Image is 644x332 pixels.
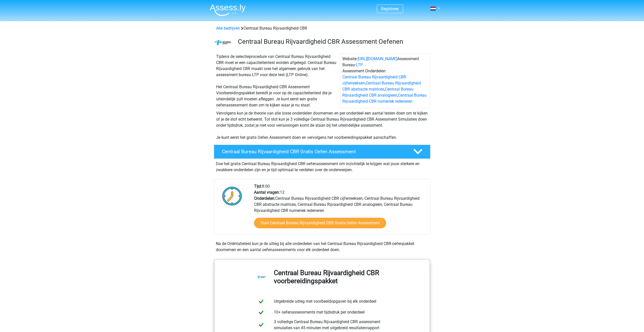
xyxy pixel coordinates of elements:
div: 8:00 12 Centraal Bureau Rijvaardigheid CBR cijferreeksen, Centraal Bureau Rijvaardigheid CBR abst... [250,183,430,234]
a: Centraal Bureau Rijvaardigheid CBR cijferreeksen [342,75,406,85]
div: Website: Assessment Bureau: Assessment Onderdelen: , , , [340,54,430,108]
a: Centraal Bureau Rijvaardigheid CBR analogieen [342,87,413,98]
h3: Centraal Bureau Rijvaardigheid CBR Assessment Oefenen [238,38,426,46]
a: Alle bedrijven [216,26,240,31]
a: Centraal Bureau Rijvaardigheid CBR Gratis Oefen Assessment [212,145,432,159]
a: Registreer [381,6,399,11]
a: Start Centraal Bureau Rijvaardigheid CBR Gratis Oefen Assessment [254,218,386,228]
div: Na de Oriëntatietest kun je de uitleg bij alle onderdelen van het Centraal Bureau Rijvaardigheid ... [214,241,430,253]
div: Tijdens de selectieprocedure van Centraal Bureau Rijvaardigheid CBR moet er een capaciteitentest ... [214,54,340,108]
div: Centraal Bureau Rijvaardigheid CBR [214,25,430,31]
img: Assessly [210,4,246,16]
b: Aantal vragen: [254,190,280,195]
div: Doe het gratis Centraal Bureau Rijvaardigheid CBR oefenassessment om inzichtelijk te krijgen wat ... [214,159,430,173]
a: LTP [356,62,363,67]
a: Centraal Bureau Rijvaardigheid CBR numeriek redeneren [342,93,427,104]
b: Tijd: [254,184,262,189]
b: Onderdelen: [254,196,275,201]
h4: Centraal Bureau Rijvaardigheid CBR Gratis Oefen Assessment [222,149,405,154]
a: [URL][DOMAIN_NAME] [358,56,397,61]
img: Klok [219,183,245,209]
div: Vervolgens kun je de theorie van alle losse onderdelen doornemen en per onderdeel een aantal test... [214,110,430,141]
a: Centraal Bureau Rijvaardigheid CBR abstracte matrices [342,81,421,92]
